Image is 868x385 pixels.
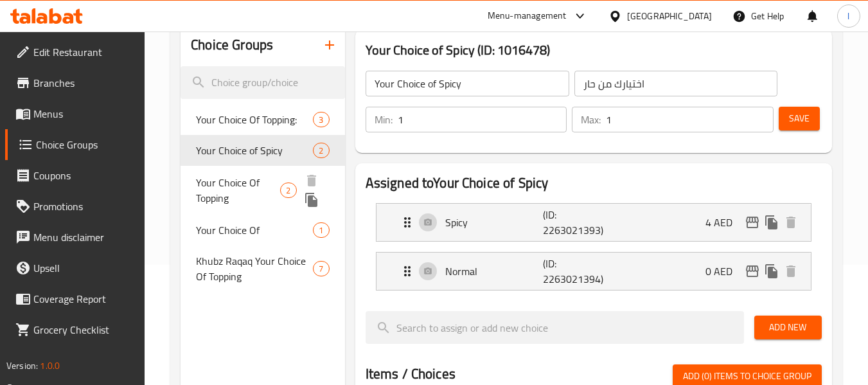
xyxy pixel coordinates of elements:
[181,215,344,246] div: Your Choice Of1
[705,264,743,279] p: 0 AED
[33,44,135,60] span: Edit Restaurant
[366,311,744,344] input: search
[6,357,38,374] span: Version:
[376,204,811,241] div: Expand
[683,368,811,384] span: Add (0) items to choice group
[789,111,810,127] span: Save
[5,283,145,314] a: Coverage Report
[765,319,811,336] span: Add New
[366,364,456,384] h2: Items / Choices
[375,112,393,127] p: Min:
[5,98,145,129] a: Menus
[196,253,313,284] span: Khubz Raqaq Your Choice Of Topping
[33,260,135,276] span: Upsell
[705,215,743,230] p: 4 AED
[196,222,313,238] span: Your Choice Of
[314,263,328,275] span: 7
[196,112,313,127] span: Your Choice Of Topping:
[5,67,145,98] a: Branches
[781,213,801,232] button: delete
[581,112,601,127] p: Max:
[33,199,135,214] span: Promotions
[543,256,608,287] p: (ID: 2263021394)
[33,75,135,91] span: Branches
[314,114,328,126] span: 3
[33,322,135,337] span: Grocery Checklist
[191,35,273,55] h2: Choice Groups
[302,190,321,210] button: duplicate
[781,262,801,281] button: delete
[779,107,820,130] button: Save
[5,253,145,283] a: Upsell
[314,224,328,237] span: 1
[281,184,296,197] span: 2
[5,191,145,222] a: Promotions
[445,215,544,230] p: Spicy
[313,143,329,158] div: Choices
[5,160,145,191] a: Coupons
[5,222,145,253] a: Menu disclaimer
[181,66,344,99] input: search
[181,104,344,135] div: Your Choice Of Topping:3
[762,262,781,281] button: duplicate
[36,137,135,152] span: Choice Groups
[196,175,280,206] span: Your Choice Of Topping
[302,171,321,190] button: delete
[743,262,762,281] button: edit
[366,174,822,193] h2: Assigned to Your Choice of Spicy
[366,198,822,247] li: Expand
[488,8,567,24] div: Menu-management
[627,9,712,23] div: [GEOGRAPHIC_DATA]
[366,40,822,60] h3: Your Choice of Spicy (ID: 1016478)
[196,143,313,158] span: Your Choice of Spicy
[33,291,135,307] span: Coverage Report
[40,357,60,374] span: 1.0.0
[847,9,849,23] span: l
[33,229,135,245] span: Menu disclaimer
[762,213,781,232] button: duplicate
[181,246,344,292] div: Khubz Raqaq Your Choice Of Topping7
[743,213,762,232] button: edit
[366,247,822,296] li: Expand
[754,316,822,339] button: Add New
[5,314,145,345] a: Grocery Checklist
[543,207,608,238] p: (ID: 2263021393)
[33,106,135,121] span: Menus
[181,166,344,215] div: Your Choice Of Topping2deleteduplicate
[445,264,544,279] p: Normal
[314,145,328,157] span: 2
[33,168,135,183] span: Coupons
[376,253,811,290] div: Expand
[5,37,145,67] a: Edit Restaurant
[5,129,145,160] a: Choice Groups
[181,135,344,166] div: Your Choice of Spicy2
